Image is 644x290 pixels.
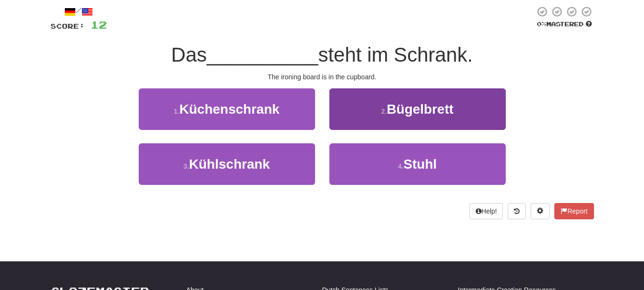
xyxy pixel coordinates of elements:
[329,88,506,130] button: 2.Bügelbrett
[398,162,404,170] small: 4 .
[174,107,180,115] small: 1 .
[139,88,315,130] button: 1.Küchenschrank
[91,19,107,31] span: 12
[318,43,472,66] span: steht im Schrank.
[387,102,453,117] span: Bügelbrett
[554,203,593,219] button: Report
[329,143,506,185] button: 4.Stuhl
[51,6,107,18] div: /
[139,143,315,185] button: 3.Kühlschrank
[171,43,207,66] span: Das
[179,102,279,117] span: Küchenschrank
[184,162,189,170] small: 3 .
[381,107,387,115] small: 2 .
[508,203,526,219] button: Round history (alt+y)
[403,157,437,172] span: Stuhl
[189,157,270,172] span: Kühlschrank
[535,20,594,29] div: Mastered
[537,20,546,28] span: 0 %
[51,72,594,82] div: The ironing board is in the cupboard.
[470,203,503,219] button: Help!
[207,43,318,66] span: __________
[51,22,85,30] span: Score:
